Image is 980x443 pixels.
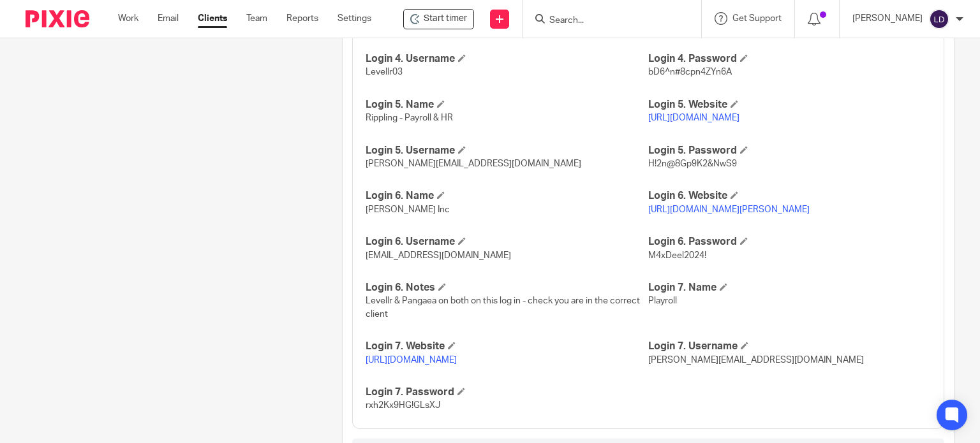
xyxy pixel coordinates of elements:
input: Search [548,15,663,27]
h4: Login 7. Name [648,281,931,294]
h4: Login 5. Website [648,98,931,112]
span: Start timer [424,12,467,25]
span: Rippling - Payroll & HR [366,113,453,122]
span: bD6^n#8cpn4ZYn6A [648,68,732,76]
h4: Login 4. Password [648,52,931,66]
img: Pixie [26,10,89,27]
h4: Login 5. Password [648,144,931,157]
h4: Login 6. Username [366,235,648,249]
a: [URL][DOMAIN_NAME] [366,356,457,365]
p: [PERSON_NAME] [852,12,923,25]
a: [URL][DOMAIN_NAME][PERSON_NAME] [648,205,810,214]
a: Email [158,12,179,25]
h4: Login 5. Name [366,98,648,112]
h4: Login 7. Username [648,340,931,353]
a: [URL][DOMAIN_NAME] [648,113,739,122]
h4: Login 6. Website [648,189,931,203]
a: Clients [198,12,227,25]
span: Get Support [732,14,782,23]
span: Playroll [648,296,677,305]
span: [EMAIL_ADDRESS][DOMAIN_NAME] [366,251,511,260]
h4: Login 7. Password [366,386,648,399]
span: rxh2Kx9HG!GLsXJ [366,401,440,410]
a: Reports [286,12,318,25]
a: Team [246,12,267,25]
img: svg%3E [929,9,949,29]
h4: Login 7. Website [366,340,648,353]
div: Levellr Ltd [403,9,474,29]
a: Work [118,12,138,25]
h4: Login 6. Name [366,189,648,203]
h4: Login 4. Username [366,52,648,66]
span: [PERSON_NAME][EMAIL_ADDRESS][DOMAIN_NAME] [648,356,864,365]
h4: Login 6. Password [648,235,931,249]
span: M4xDeel2024! [648,251,706,260]
span: Levellr03 [366,68,403,76]
span: [PERSON_NAME][EMAIL_ADDRESS][DOMAIN_NAME] [366,159,581,168]
span: H!2n@8Gp9K2&NwS9 [648,159,737,168]
h4: Login 6. Notes [366,281,648,294]
span: [PERSON_NAME] Inc [366,205,450,214]
a: Settings [338,12,371,25]
h4: Login 5. Username [366,144,648,157]
span: Levellr & Pangaea on both on this log in - check you are in the correct client [366,296,640,318]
